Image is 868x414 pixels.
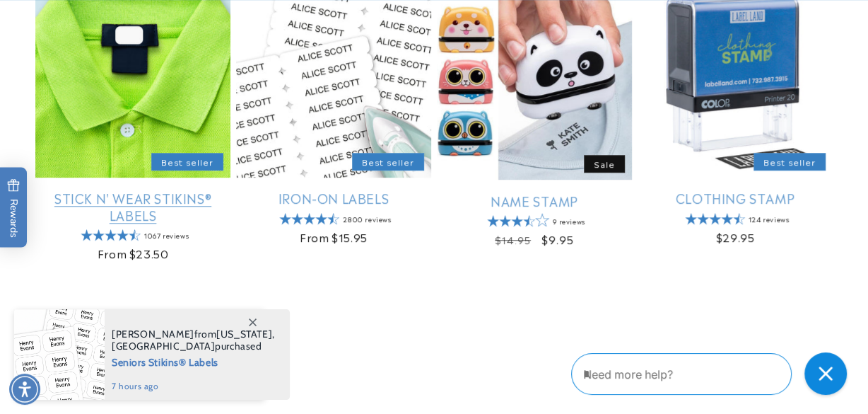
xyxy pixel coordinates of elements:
span: Rewards [7,178,20,237]
span: [US_STATE] [216,328,272,340]
div: Accessibility Menu [9,374,40,405]
span: 7 hours ago [112,380,275,393]
a: Clothing Stamp [638,190,833,206]
iframe: Gorgias Floating Chat [571,347,854,400]
span: Seniors Stikins® Labels [112,352,275,370]
span: [PERSON_NAME] [112,328,194,340]
a: Iron-On Labels [236,190,431,206]
h2: Recently added products [35,330,833,352]
span: from , purchased [112,328,275,352]
a: Stick N' Wear Stikins® Labels [35,190,230,223]
span: [GEOGRAPHIC_DATA] [112,340,215,352]
a: Name Stamp [437,192,632,209]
